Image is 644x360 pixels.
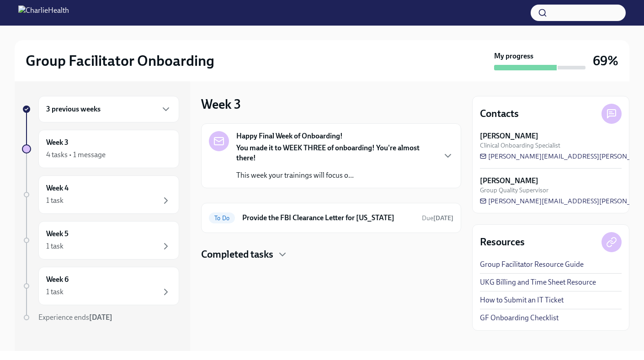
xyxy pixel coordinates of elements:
strong: [DATE] [89,313,112,322]
span: Experience ends [38,313,112,322]
p: This week your trainings will focus o... [236,170,435,180]
a: Week 51 task [22,221,179,259]
h3: 69% [593,53,618,69]
a: UKG Billing and Time Sheet Resource [480,277,596,287]
div: 3 previous weeks [38,96,179,122]
h6: Provide the FBI Clearance Letter for [US_STATE] [242,213,415,223]
strong: You made it to WEEK THREE of onboarding! You're almost there! [236,143,420,162]
h6: 3 previous weeks [46,104,101,114]
h2: Group Facilitator Onboarding [26,52,214,70]
a: Week 61 task [22,267,179,305]
strong: [DATE] [433,214,453,222]
h4: Completed tasks [201,248,273,261]
div: 1 task [46,196,64,206]
h6: Week 5 [46,229,69,239]
strong: [PERSON_NAME] [480,131,538,141]
h4: Resources [480,235,525,249]
div: Completed tasks [201,248,461,261]
a: Week 34 tasks • 1 message [22,130,179,168]
h3: Week 3 [201,96,241,112]
h6: Week 4 [46,183,69,193]
h6: Week 6 [46,275,69,285]
a: Week 41 task [22,175,179,214]
div: 1 task [46,287,64,297]
span: Group Quality Supervisor [480,186,548,195]
a: GF Onboarding Checklist [480,313,559,323]
strong: [PERSON_NAME] [480,176,538,186]
span: Due [422,214,453,222]
a: To DoProvide the FBI Clearance Letter for [US_STATE]Due[DATE] [209,211,453,225]
span: To Do [209,215,235,222]
a: How to Submit an IT Ticket [480,295,564,305]
div: 1 task [46,241,64,251]
h6: Week 3 [46,138,69,148]
span: Clinical Onboarding Specialist [480,141,560,150]
a: Group Facilitator Resource Guide [480,259,584,270]
strong: Happy Final Week of Onboarding! [236,131,343,141]
h4: Contacts [480,107,519,121]
span: September 23rd, 2025 10:00 [422,214,453,222]
img: CharlieHealth [18,5,69,20]
div: 4 tasks • 1 message [46,150,106,160]
strong: My progress [494,51,533,61]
